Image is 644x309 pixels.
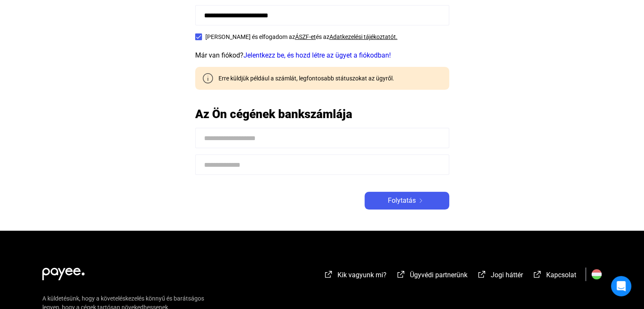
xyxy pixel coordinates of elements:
[212,74,394,83] div: Erre küldjük például a számlát, legfontosabb státuszokat az ügyről.
[396,272,467,280] a: external-link-whiteÜgyvédi partnerünk
[491,271,523,279] span: Jogi háttér
[416,199,426,203] img: arrow-right-white
[203,73,213,83] img: info-grey-outline
[323,270,334,279] img: external-link-white
[243,51,391,59] a: Jelentkezz be, és hozd létre az ügyet a fiókodban!
[611,276,631,296] div: Open Intercom Messenger
[477,272,523,280] a: external-link-whiteJogi háttér
[396,270,406,279] img: external-link-white
[323,272,387,280] a: external-link-whiteKik vagyunk mi?
[316,33,329,40] span: és az
[205,33,295,40] span: [PERSON_NAME] és elfogadom az
[295,33,316,40] a: ÁSZF-et
[329,33,398,40] a: Adatkezelési tájékoztatót.
[388,196,416,206] span: Folytatás
[195,50,449,61] div: Már van fiókod?
[532,270,542,279] img: external-link-white
[337,271,387,279] span: Kik vagyunk mi?
[410,271,467,279] span: Ügyvédi partnerünk
[546,271,576,279] span: Kapcsolat
[42,263,85,280] img: white-payee-white-dot.svg
[591,269,602,279] img: HU.svg
[532,272,576,280] a: external-link-whiteKapcsolat
[195,107,449,121] h2: Az Ön cégének bankszámlája
[365,192,449,210] button: Folytatásarrow-right-white
[477,270,487,279] img: external-link-white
